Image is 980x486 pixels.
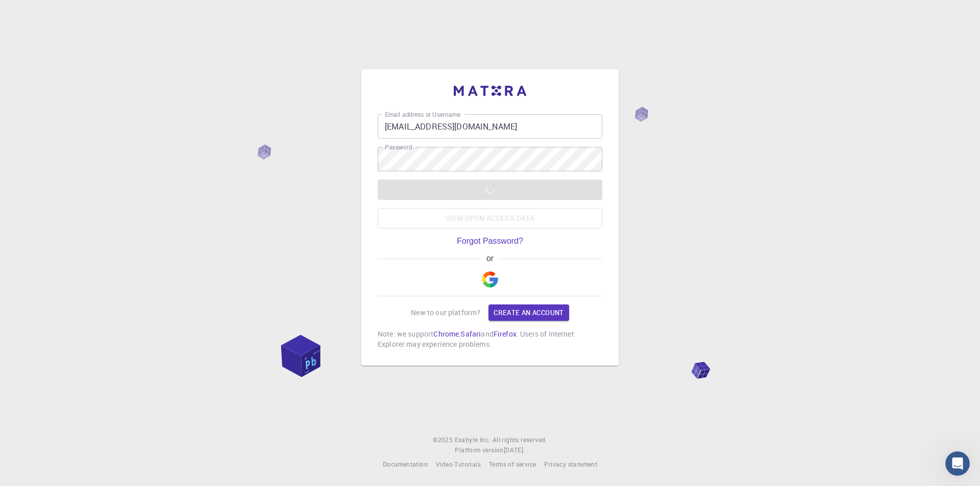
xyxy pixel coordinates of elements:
span: All rights reserved. [493,435,547,445]
span: Platform version [455,445,503,455]
iframe: Intercom live chat [945,451,970,476]
label: Email address or Username [385,110,460,119]
span: Documentation [383,460,428,468]
a: Exabyte Inc. [455,435,491,445]
span: Privacy statement [544,460,597,468]
span: Exabyte Inc. [455,436,491,444]
img: Google [482,271,498,288]
p: New to our platform? [411,308,480,318]
label: Password [385,143,412,151]
a: Chrome [433,329,459,339]
span: [DATE] . [504,446,525,454]
a: Video Tutorials [436,459,481,470]
span: Terms of service [489,460,536,468]
a: Terms of service [489,459,536,470]
a: Safari [460,329,481,339]
a: Forgot Password? [457,237,523,246]
span: Video Tutorials [436,460,481,468]
span: © 2025 [433,435,454,445]
p: Note: we support , and . Users of Internet Explorer may experience problems. [378,329,602,349]
a: Create an account [488,304,569,321]
a: [DATE]. [504,445,525,455]
a: Privacy statement [544,459,597,470]
a: Firefox [494,329,517,339]
span: or [481,254,498,263]
a: Documentation [383,459,428,470]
